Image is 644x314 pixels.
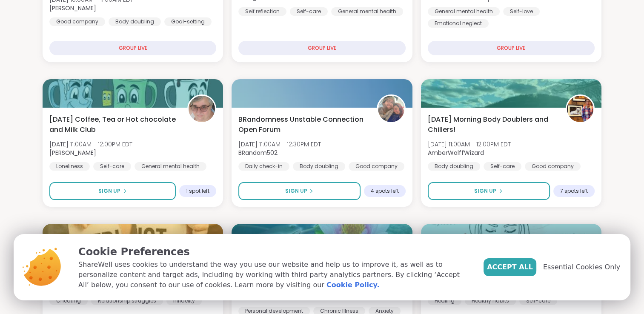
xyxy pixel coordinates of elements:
div: Good company [525,162,581,171]
b: AmberWolffWizard [428,148,484,157]
span: [DATE] 11:00AM - 12:30PM EDT [238,140,321,148]
div: GROUP LIVE [49,41,216,55]
span: Essential Cookies Only [543,262,620,272]
div: Body doubling [428,162,480,171]
div: Body doubling [293,162,345,171]
p: ShareWell uses cookies to understand the way you use our website and help us to improve it, as we... [78,260,470,290]
div: Self-care [519,297,557,305]
span: Sign Up [285,187,307,195]
span: 1 spot left [186,188,209,194]
span: [DATE] 11:00AM - 12:00PM EDT [49,140,132,148]
img: AmberWolffWizard [567,96,593,122]
div: Goal-setting [164,17,212,26]
p: Cookie Preferences [78,244,470,260]
div: Self reflection [238,7,286,16]
a: Cookie Policy. [326,280,379,290]
b: [PERSON_NAME] [49,4,96,12]
span: Accept All [487,262,533,272]
div: Good company [349,162,404,171]
button: Accept All [484,258,536,276]
div: GROUP LIVE [428,41,595,55]
div: Self-care [93,162,131,171]
span: 4 spots left [371,188,399,194]
div: Relationship struggles [91,297,163,305]
div: Cheating [49,297,88,305]
div: General mental health [135,162,206,171]
div: Self-love [503,7,540,16]
div: Body doubling [109,17,161,26]
div: Good company [49,17,105,26]
button: Sign Up [238,182,360,200]
span: 7 spots left [560,188,588,194]
span: Sign Up [474,187,496,195]
div: GROUP LIVE [238,41,405,55]
button: Sign Up [428,182,550,200]
button: Sign Up [49,182,176,200]
b: [PERSON_NAME] [49,148,96,157]
div: Emotional neglect [428,19,489,28]
b: BRandom502 [238,148,278,157]
span: [DATE] Morning Body Doublers and Chillers! [428,114,556,135]
span: [DATE] Coffee, Tea or Hot chocolate and Milk Club [49,114,178,135]
div: Self-care [484,162,521,171]
img: BRandom502 [378,96,404,122]
div: Infidelity [166,297,202,305]
div: Daily check-in [238,162,289,171]
div: Loneliness [49,162,90,171]
span: [DATE] 11:00AM - 12:00PM EDT [428,140,511,148]
span: Sign Up [98,187,120,195]
div: Healthy habits [465,297,516,305]
img: Susan [189,96,215,122]
span: BRandomness Unstable Connection Open Forum [238,114,367,135]
div: General mental health [428,7,500,16]
div: Self-care [290,7,328,16]
div: General mental health [331,7,403,16]
div: Healing [428,297,461,305]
